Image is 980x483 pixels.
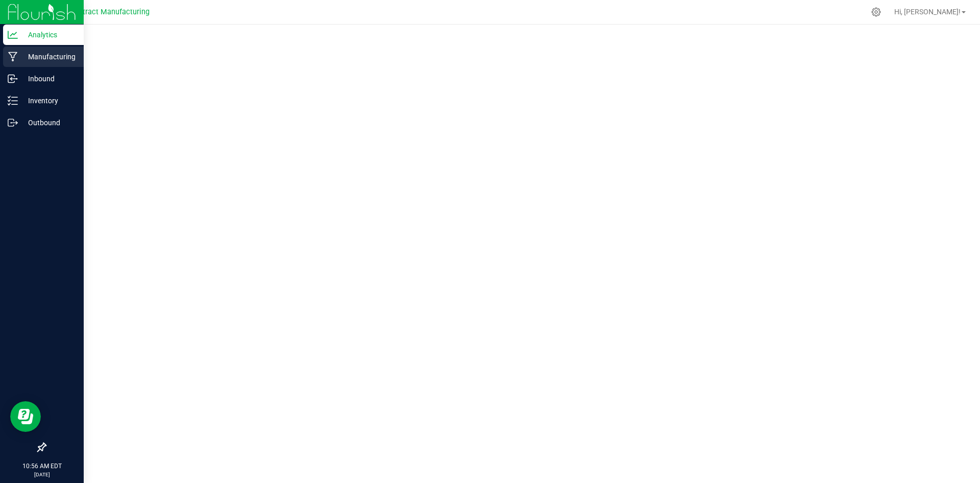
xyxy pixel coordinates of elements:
span: Hi, [PERSON_NAME]! [894,8,961,16]
inline-svg: Inventory [8,96,18,106]
inline-svg: Manufacturing [8,52,18,62]
span: CT Contract Manufacturing [59,8,150,16]
p: [DATE] [5,471,79,478]
inline-svg: Inbound [8,74,18,84]
p: Manufacturing [18,51,79,63]
p: Analytics [18,29,79,41]
p: 10:56 AM EDT [5,462,79,471]
p: Inbound [18,73,79,85]
p: Inventory [18,95,79,107]
inline-svg: Analytics [8,30,18,40]
div: Manage settings [870,7,883,17]
p: Outbound [18,117,79,129]
iframe: Resource center [10,401,41,432]
inline-svg: Outbound [8,118,18,128]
